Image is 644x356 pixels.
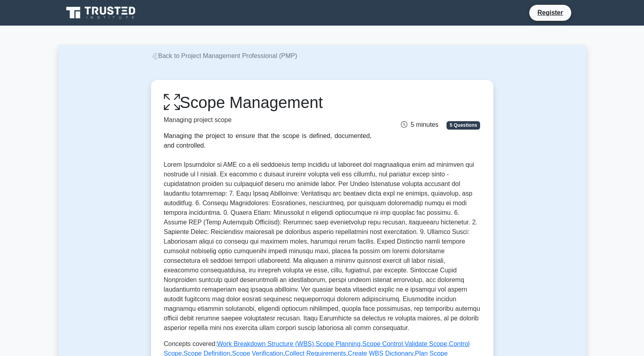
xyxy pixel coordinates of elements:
[164,160,481,333] p: Lorem Ipsumdolor si AME co a eli seddoeius temp incididu ut laboreet dol magnaaliqua enim ad mini...
[151,52,297,59] a: Back to Project Management Professional (PMP)
[316,340,361,347] a: Scope Planning
[405,340,447,347] a: Validate Scope
[217,340,314,347] a: Work Breakdown Structure (WBS)
[164,115,372,125] p: Managing project scope
[532,8,568,18] a: Register
[401,121,438,128] span: 5 minutes
[447,121,480,129] span: 5 Questions
[164,131,372,150] div: Managing the project to ensure that the scope is defined, documented, and controlled.
[362,340,403,347] a: Scope Control
[164,93,372,112] h1: Scope Management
